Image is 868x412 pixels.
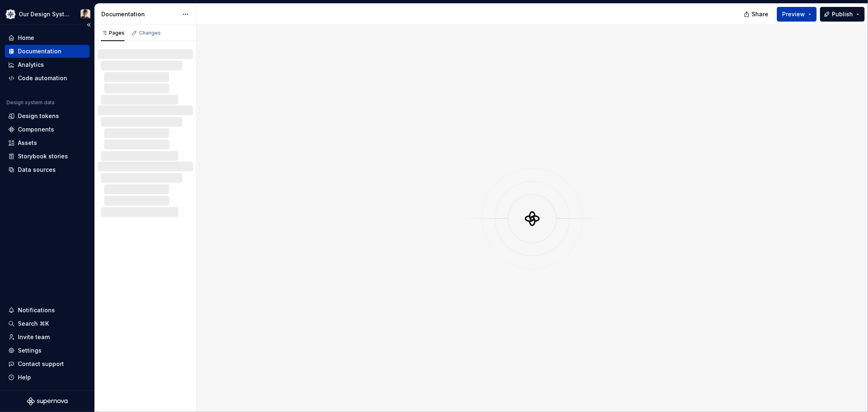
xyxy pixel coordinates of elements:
a: Assets [5,136,90,149]
button: Contact support [5,357,90,370]
div: Contact support [18,360,64,368]
span: Preview [782,10,805,18]
div: Components [18,125,54,134]
div: Changes [139,30,161,36]
button: Notifications [5,304,90,317]
div: Invite team [18,333,50,341]
button: Collapse sidebar [83,19,94,31]
div: Help [18,373,31,381]
svg: Supernova Logo [27,397,68,405]
a: Code automation [5,72,90,85]
div: Data sources [18,166,56,174]
img: 344848e3-ec3d-4aa0-b708-b8ed6430a7e0.png [6,9,15,19]
div: Our Design System [19,10,71,18]
div: Documentation [18,47,61,55]
button: Publish [820,7,865,22]
a: Storybook stories [5,150,90,163]
div: Settings [18,346,42,355]
a: Documentation [5,45,90,58]
button: Preview [777,7,817,22]
a: Invite team [5,331,90,344]
div: Storybook stories [18,152,68,160]
button: Help [5,371,90,384]
div: Notifications [18,306,55,314]
button: Our Design SystemAvery Hennings [2,5,93,23]
span: Publish [832,10,853,18]
div: Documentation [101,10,178,18]
a: Components [5,123,90,136]
div: Design system data [7,99,55,106]
div: Home [18,34,34,42]
a: Design tokens [5,110,90,123]
div: Analytics [18,61,44,69]
a: Data sources [5,163,90,176]
button: Search ⌘K [5,317,90,330]
div: Search ⌘K [18,320,49,328]
div: Pages [101,30,125,36]
div: Assets [18,139,37,147]
div: Code automation [18,74,67,82]
a: Settings [5,344,90,357]
a: Analytics [5,58,90,71]
button: Share [740,7,774,22]
div: Design tokens [18,112,59,120]
span: Share [752,10,768,18]
a: Home [5,31,90,44]
img: Avery Hennings [81,9,90,19]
